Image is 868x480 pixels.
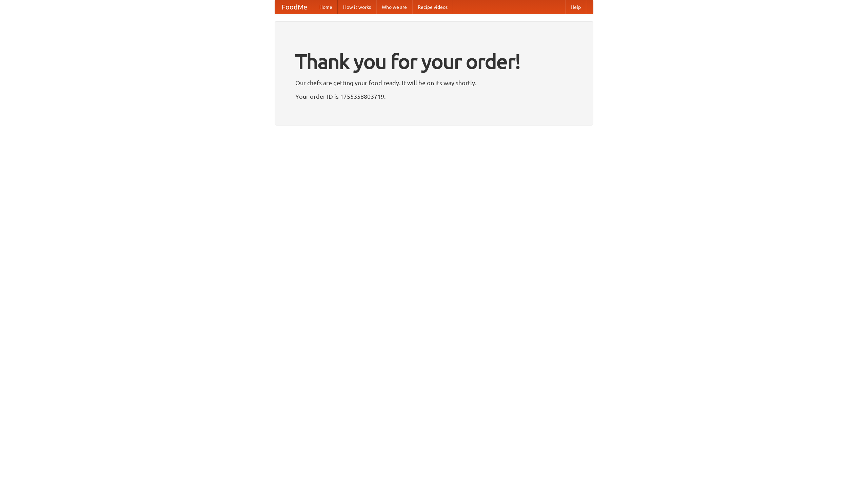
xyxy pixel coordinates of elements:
p: Your order ID is 1755358803719. [295,91,573,101]
a: Home [314,0,338,14]
a: Recipe videos [412,0,453,14]
a: FoodMe [275,0,314,14]
a: Help [565,0,586,14]
a: Who we are [376,0,412,14]
a: How it works [338,0,376,14]
p: Our chefs are getting your food ready. It will be on its way shortly. [295,78,573,88]
h1: Thank you for your order! [295,45,573,78]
